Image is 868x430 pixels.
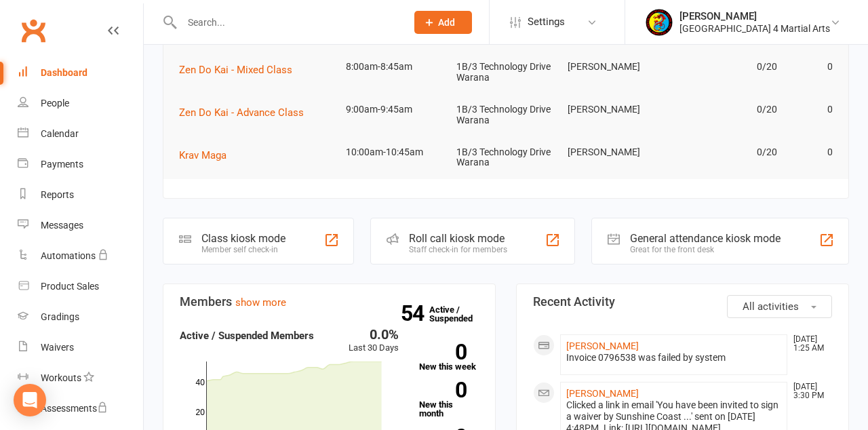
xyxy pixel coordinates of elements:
span: Settings [528,7,565,37]
div: Product Sales [41,281,99,292]
div: Class kiosk mode [201,232,285,245]
h3: Members [180,295,479,309]
td: 8:00am-8:45am [340,51,451,83]
div: Calendar [41,128,79,139]
a: Payments [18,149,143,180]
time: [DATE] 3:30 PM [787,383,831,400]
a: Calendar [18,119,143,149]
div: General attendance kiosk mode [630,232,781,245]
td: [PERSON_NAME] [561,94,673,125]
a: [PERSON_NAME] [566,388,639,399]
div: Payments [41,159,83,170]
a: Reports [18,180,143,210]
div: Assessments [41,403,108,414]
td: 0 [783,51,839,83]
td: 0 [783,136,839,168]
button: Zen Do Kai - Advance Class [179,104,313,121]
div: Messages [41,220,83,231]
div: 0.0% [349,328,399,341]
button: All activities [727,295,832,318]
a: 54Active / Suspended [429,295,489,333]
a: [PERSON_NAME] [566,340,639,351]
a: Gradings [18,302,143,332]
div: Great for the front desk [630,245,781,254]
td: 0 [783,94,839,125]
div: Waivers [41,342,74,353]
a: Waivers [18,332,143,363]
div: Member self check-in [201,245,285,254]
div: Roll call kiosk mode [409,232,507,245]
span: Krav Maga [179,149,226,161]
div: Invoice 0796538 was failed by system [566,352,781,364]
input: Search... [178,13,397,32]
a: Dashboard [18,58,143,88]
div: Last 30 Days [349,328,399,355]
span: All activities [743,300,799,313]
strong: 54 [401,303,429,324]
div: [PERSON_NAME] [679,10,830,22]
div: Automations [41,250,96,261]
a: Assessments [18,393,143,424]
div: Staff check-in for members [409,245,507,254]
td: 1B/3 Technology Drive Warana [450,51,561,94]
div: Dashboard [41,67,87,78]
div: People [41,98,69,109]
td: 10:00am-10:45am [340,136,451,168]
h3: Recent Activity [533,295,832,309]
div: Gradings [41,311,79,322]
button: Zen Do Kai - Mixed Class [179,62,302,78]
a: Workouts [18,363,143,393]
a: show more [235,296,286,309]
a: Automations [18,241,143,271]
div: Reports [41,189,74,200]
td: 1B/3 Technology Drive Warana [450,136,561,179]
td: [PERSON_NAME] [561,136,673,168]
img: thumb_image1683609340.png [646,9,673,36]
div: Open Intercom Messenger [14,384,46,416]
span: Add [438,17,455,28]
span: Zen Do Kai - Advance Class [179,106,304,119]
div: [GEOGRAPHIC_DATA] 4 Martial Arts [679,22,830,35]
button: Add [414,11,472,34]
td: [PERSON_NAME] [561,51,673,83]
time: [DATE] 1:25 AM [787,335,831,353]
a: People [18,88,143,119]
div: Workouts [41,372,81,383]
a: 0New this week [419,344,479,371]
a: 0New this month [419,382,479,418]
td: 9:00am-9:45am [340,94,451,125]
button: Krav Maga [179,147,236,163]
a: Messages [18,210,143,241]
a: Product Sales [18,271,143,302]
td: 0/20 [672,94,783,125]
td: 0/20 [672,136,783,168]
td: 1B/3 Technology Drive Warana [450,94,561,136]
strong: 0 [419,342,467,362]
span: Zen Do Kai - Mixed Class [179,64,292,76]
a: Clubworx [16,14,50,47]
strong: 0 [419,380,467,400]
strong: Active / Suspended Members [180,330,314,342]
td: 0/20 [672,51,783,83]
